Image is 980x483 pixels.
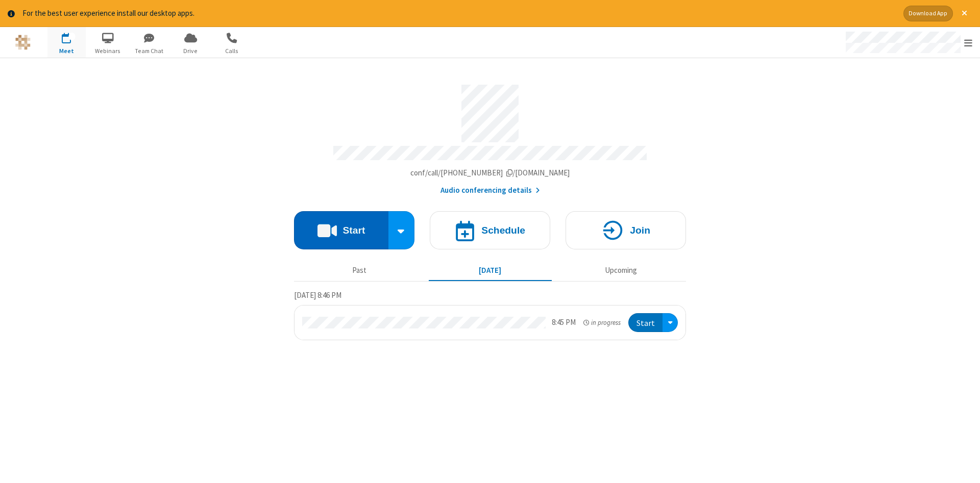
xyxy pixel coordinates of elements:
[836,27,980,58] div: Open menu
[552,317,576,328] div: 8:45 PM
[298,261,421,281] button: Past
[440,185,540,196] button: Audio conferencing details
[15,35,31,50] img: QA Selenium DO NOT DELETE OR CHANGE
[69,33,76,40] div: 1
[410,167,570,179] button: Copy my meeting room linkCopy my meeting room link
[566,211,686,249] button: Join
[294,289,686,340] section: Today's Meetings
[130,46,168,56] span: Team Chat
[903,6,953,21] button: Download App
[630,225,650,235] h4: Join
[663,313,678,332] div: Open menu
[47,46,86,56] span: Meet
[213,46,251,56] span: Calls
[171,46,210,56] span: Drive
[294,211,388,249] button: Start
[429,261,552,281] button: [DATE]
[583,318,621,327] em: in progress
[388,211,415,249] div: Start conference options
[410,168,570,177] span: Copy my meeting room link
[342,225,365,235] h4: Start
[628,313,663,332] button: Start
[559,261,682,281] button: Upcoming
[430,211,550,249] button: Schedule
[22,8,896,19] div: For the best user experience install our desktop apps.
[294,290,341,300] span: [DATE] 8:46 PM
[89,46,127,56] span: Webinars
[957,6,972,21] button: Close alert
[294,77,686,196] section: Account details
[481,225,525,235] h4: Schedule
[4,27,42,58] button: Logo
